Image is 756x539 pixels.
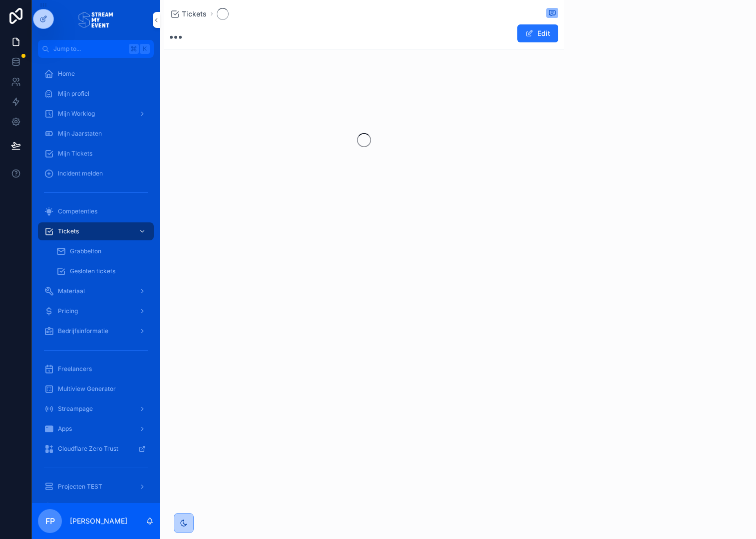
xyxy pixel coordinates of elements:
span: Multiview Generator [58,385,116,393]
a: Pricing [38,302,154,320]
span: Jump to... [53,45,125,53]
p: [PERSON_NAME] [70,516,127,526]
a: Grabbelton [50,242,154,260]
a: Competenties [38,202,154,220]
span: Freelancers [58,365,92,373]
a: Multiview Generator [38,380,154,398]
a: Tickets [170,9,207,19]
a: Apps [38,420,154,438]
a: Streampage [38,400,154,418]
a: Bedrijfsinformatie [38,322,154,340]
a: Mijn profiel [38,85,154,103]
span: K [141,45,149,53]
span: Mijn Jaarstaten [58,130,102,138]
span: Mijn Tickets [58,150,92,158]
button: Jump to...K [38,40,154,58]
a: Freelancers [38,360,154,378]
a: Projecten TEST [38,478,154,496]
a: Mijn Worklog [38,105,154,123]
a: Incident melden [38,165,154,182]
span: Cloudflare Zero Trust [58,445,118,453]
button: Edit [517,24,558,42]
span: Gesloten tickets [70,267,115,275]
span: Projecten TEST [58,483,102,491]
a: Cloudflare Zero Trust [38,440,154,458]
span: Tickets [58,227,79,235]
a: Home [38,65,154,83]
a: Gesloten tickets [50,262,154,280]
span: Incident melden [58,170,103,178]
span: Grabbelton [70,247,101,255]
div: scrollable content [32,58,160,503]
span: Mijn profiel [58,90,89,98]
span: Mijn Worklog [58,110,95,118]
span: Pricing [58,307,78,315]
span: Home [58,70,75,78]
a: Tickets [38,222,154,240]
a: Materiaal [38,282,154,300]
a: Management [38,498,154,516]
a: Mijn Jaarstaten [38,125,154,143]
span: Tickets [182,9,207,19]
span: Management [58,503,95,511]
span: Competenties [58,207,97,215]
span: Streampage [58,405,93,413]
img: App logo [78,12,113,28]
span: FP [45,515,55,527]
a: Mijn Tickets [38,145,154,163]
span: Apps [58,425,72,433]
span: Materiaal [58,287,85,295]
span: Bedrijfsinformatie [58,327,108,335]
